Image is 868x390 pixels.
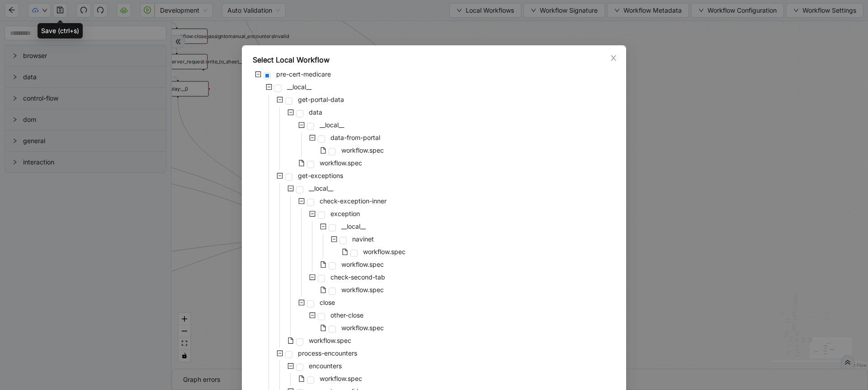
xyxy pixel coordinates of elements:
span: close [318,297,337,308]
span: minus-square [277,96,283,103]
span: get-portal-data [296,94,346,105]
span: minus-square [277,350,283,356]
span: workflow.spec [320,159,362,167]
span: data [309,108,322,116]
span: workflow.spec [340,323,386,333]
span: minus-square [298,299,305,306]
span: minus-square [298,198,305,204]
span: minus-square [266,84,272,90]
span: minus-square [288,185,294,192]
span: close [320,299,335,306]
span: workflow.spec [307,335,353,346]
span: minus-square [288,363,294,369]
span: check-second-tab [329,272,387,283]
span: workflow.spec [318,373,364,384]
span: get-exceptions [298,172,343,179]
span: check-exception-inner [318,196,388,207]
span: __local__ [307,183,335,194]
span: __local__ [285,82,313,92]
span: __local__ [341,222,366,230]
span: pre-cert-medicare [274,69,333,80]
span: process-encounters [296,348,359,359]
span: workflow.spec [340,284,386,295]
span: check-second-tab [330,273,385,281]
span: other-close [330,311,363,319]
button: Close [609,53,618,63]
span: encounters [307,361,344,371]
span: pre-cert-medicare [276,70,331,78]
span: navinet [352,235,374,243]
span: minus-square [320,223,326,230]
span: workflow.spec [361,246,407,257]
span: encounters [309,362,342,370]
span: get-portal-data [298,96,344,103]
span: process-encounters [298,349,357,357]
span: workflow.spec [309,337,351,344]
span: __local__ [309,184,333,192]
span: file [342,249,348,255]
span: __local__ [320,121,344,129]
span: file [298,160,305,166]
span: check-exception-inner [320,197,387,205]
span: workflow.spec [341,324,384,332]
div: Save (ctrl+s) [38,23,83,39]
span: workflow.spec [320,375,362,382]
span: other-close [329,310,365,321]
span: workflow.spec [341,260,384,268]
span: data [307,107,324,118]
span: file [320,147,326,154]
span: minus-square [331,236,337,242]
span: minus-square [309,274,316,280]
span: close [610,54,617,62]
span: workflow.spec [340,145,386,156]
span: exception [330,210,360,217]
span: minus-square [255,71,261,77]
span: data-from-portal [330,134,380,141]
span: file [298,376,305,382]
span: navinet [350,234,376,245]
span: file [288,337,294,344]
span: file [320,325,326,331]
span: __local__ [318,120,346,130]
span: data-from-portal [329,132,382,143]
span: minus-square [309,211,316,217]
span: workflow.spec [341,146,384,154]
span: minus-square [277,173,283,179]
span: get-exceptions [296,170,345,181]
span: file [320,261,326,268]
span: exception [329,208,362,219]
span: minus-square [288,109,294,116]
span: workflow.spec [341,286,384,294]
span: __local__ [287,83,311,91]
span: workflow.spec [318,158,364,169]
span: __local__ [340,221,368,232]
div: Select Local Workflow [253,54,615,65]
span: workflow.spec [340,259,386,270]
span: workflow.spec [363,248,406,255]
span: file [320,287,326,293]
span: minus-square [309,312,316,318]
span: minus-square [309,135,316,141]
span: minus-square [298,122,305,128]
